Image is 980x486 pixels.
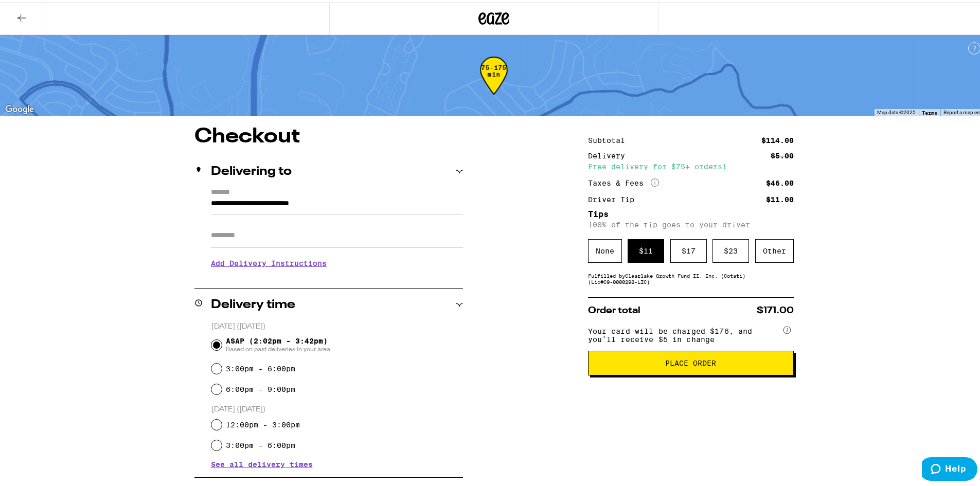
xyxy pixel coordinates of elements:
[3,101,37,114] a: Open this area in Google Maps (opens a new window)
[588,194,642,201] div: Driver Tip
[211,164,292,176] h2: Delivering to
[755,237,794,261] div: Other
[588,304,640,313] span: Order total
[766,194,794,201] div: $11.00
[628,237,664,261] div: $ 11
[194,124,463,145] h1: Checkout
[757,304,794,313] span: $171.00
[588,271,794,283] div: Fulfilled by Clearlake Growth Fund II, Inc. (Cotati) (Lic# C9-0000298-LIC )
[588,135,632,142] div: Subtotal
[588,161,794,168] div: Free delivery for $75+ orders!
[211,297,295,309] h2: Delivery time
[226,343,330,351] span: Based on past deliveries in your area
[761,135,794,142] div: $114.00
[211,249,463,273] h3: Add Delivery Instructions
[588,208,794,217] h5: Tips
[226,335,330,351] span: ASAP (2:02pm - 3:42pm)
[665,357,716,365] span: Place Order
[588,237,622,261] div: None
[211,403,463,412] p: [DATE] ([DATE])
[670,237,707,261] div: $ 17
[712,237,749,261] div: $ 23
[226,383,295,391] label: 6:00pm - 9:00pm
[226,419,300,427] label: 12:00pm - 3:00pm
[211,459,313,466] button: See all delivery times
[226,363,295,371] label: 3:00pm - 6:00pm
[588,150,632,157] div: Delivery
[211,273,463,281] p: We'll contact you at [PHONE_NUMBER] when we arrive
[588,219,794,227] p: 100% of the tip goes to your driver
[922,107,937,114] a: Terms
[480,62,508,101] div: 75-175 min
[226,439,295,447] label: 3:00pm - 6:00pm
[922,455,977,481] iframe: Opens a widget where you can find more information
[766,177,794,185] div: $46.00
[3,101,37,114] img: Google
[588,349,794,373] button: Place Order
[211,320,463,330] p: [DATE] ([DATE])
[877,107,916,113] span: Map data ©2025
[588,321,781,341] span: Your card will be charged $176, and you’ll receive $5 in change
[771,150,794,157] div: $5.00
[588,176,659,186] div: Taxes & Fees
